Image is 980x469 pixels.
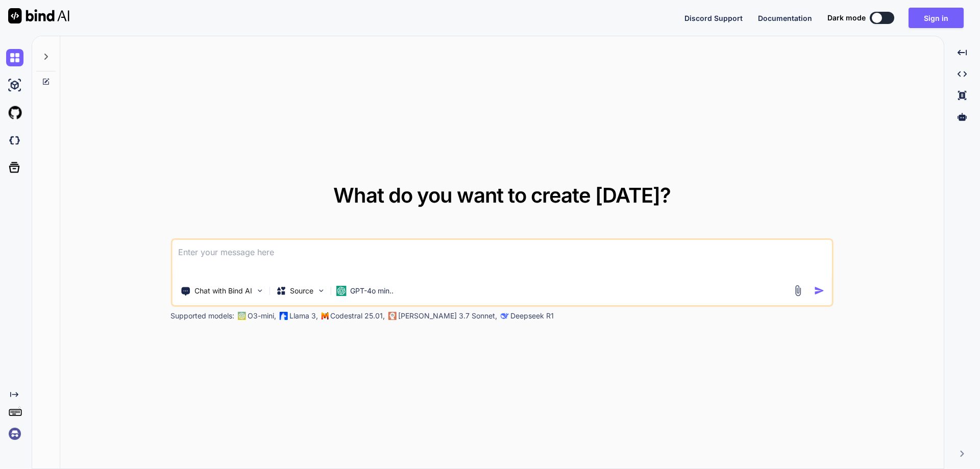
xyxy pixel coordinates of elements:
[248,311,276,321] p: O3-mini,
[333,183,671,208] span: What do you want to create [DATE]?
[684,14,743,22] span: Discord Support
[194,286,252,296] p: Chat with Bind AI
[6,132,23,149] img: darkCloudIdeIcon
[758,13,812,23] button: Documentation
[814,285,825,296] img: icon
[6,425,23,442] img: signin
[500,312,508,320] img: claude
[758,14,812,22] span: Documentation
[350,286,394,296] p: GPT-4o min..
[398,311,497,321] p: [PERSON_NAME] 3.7 Sonnet,
[6,77,23,94] img: ai-studio
[827,13,866,23] span: Dark mode
[316,286,325,295] img: Pick Models
[336,286,346,296] img: GPT-4o mini
[510,311,554,321] p: Deepseek R1
[321,312,328,319] img: Mistral-AI
[237,312,246,320] img: GPT-4
[388,312,396,320] img: claude
[792,285,804,297] img: attachment
[6,104,23,121] img: githubLight
[170,311,234,321] p: Supported models:
[909,8,964,28] button: Sign in
[289,311,318,321] p: Llama 3,
[6,49,23,66] img: chat
[279,312,287,320] img: Llama2
[8,8,69,23] img: Bind AI
[255,286,264,295] img: Pick Tools
[330,311,385,321] p: Codestral 25.01,
[684,13,743,23] button: Discord Support
[290,286,313,296] p: Source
